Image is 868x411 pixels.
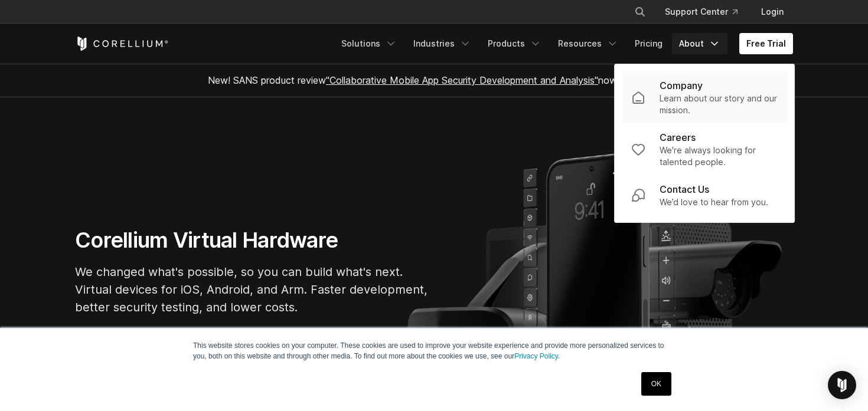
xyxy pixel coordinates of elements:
p: We changed what's possible, so you can build what's next. Virtual devices for iOS, Android, and A... [75,263,429,316]
p: Careers [660,130,696,144]
a: Products [481,33,549,54]
a: Contact Us We’d love to hear from you. [622,175,787,215]
p: We're always looking for talented people. [660,144,778,168]
a: OK [641,372,671,396]
h1: Corellium Virtual Hardware [75,227,429,254]
a: Resources [551,33,625,54]
a: About [672,33,727,54]
a: Support Center [655,1,747,22]
a: Login [752,1,793,22]
div: Open Intercom Messenger [828,371,856,399]
p: Learn about our story and our mission. [660,93,778,116]
span: New! SANS product review now available. [208,74,660,86]
a: Industries [406,33,478,54]
a: Careers We're always looking for talented people. [622,123,787,175]
button: Search [629,1,651,22]
div: Navigation Menu [334,33,793,54]
div: Navigation Menu [620,1,793,22]
p: This website stores cookies on your computer. These cookies are used to improve your website expe... [193,340,675,361]
a: "Collaborative Mobile App Security Development and Analysis" [326,74,598,86]
a: Pricing [628,33,670,54]
a: Corellium Home [75,37,169,51]
p: Company [660,78,703,93]
a: Free Trial [739,33,793,54]
a: Solutions [334,33,404,54]
a: Company Learn about our story and our mission. [622,71,787,123]
p: Contact Us [660,182,709,196]
a: Privacy Policy. [514,352,560,360]
p: We’d love to hear from you. [660,196,768,208]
